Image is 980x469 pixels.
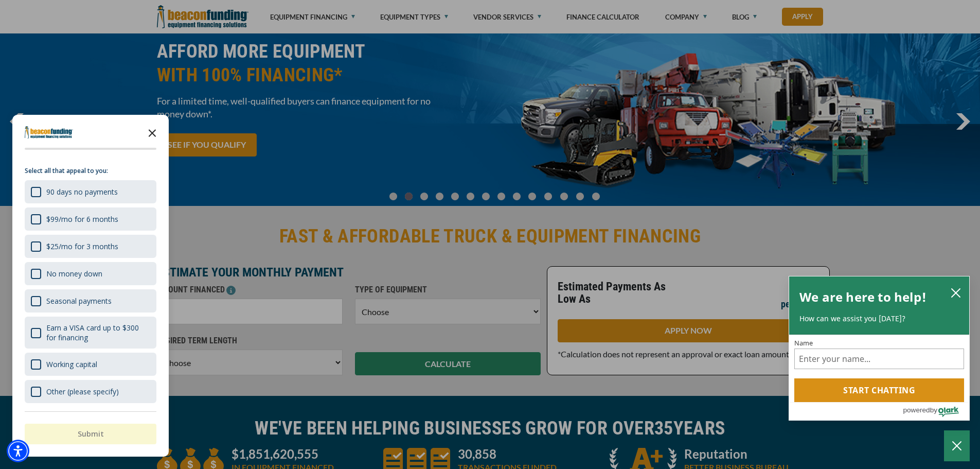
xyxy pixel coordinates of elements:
[903,403,969,420] a: Powered by Olark - open in a new tab
[25,380,156,403] div: Other (please specify)
[46,187,118,197] div: 90 days no payments
[948,285,964,300] button: close chatbox
[799,287,926,307] h2: We are here to help!
[142,122,163,143] button: Close the survey
[25,289,156,312] div: Seasonal payments
[46,214,118,224] div: $99/mo for 6 months
[25,424,156,444] button: Submit
[46,323,150,342] div: Earn a VISA card up to $300 for financing
[799,314,959,324] p: How can we assist you [DATE]?
[794,378,964,402] button: Start chatting
[46,359,97,369] div: Working capital
[25,262,156,285] div: No money down
[46,269,102,279] div: No money down
[25,317,156,349] div: Earn a VISA card up to $300 for financing
[25,353,156,376] div: Working capital
[12,115,169,457] div: Survey
[25,180,156,203] div: 90 days no payments
[25,126,73,138] img: Company logo
[794,349,964,369] input: Name
[903,404,930,416] span: powered
[25,166,156,176] p: Select all that appeal to you:
[46,296,112,306] div: Seasonal payments
[25,207,156,231] div: $99/mo for 6 months
[46,241,118,251] div: $25/mo for 3 months
[794,340,964,346] label: Name
[46,387,119,396] div: Other (please specify)
[7,440,29,462] div: Accessibility Menu
[789,276,970,421] div: olark chatbox
[25,235,156,258] div: $25/mo for 3 months
[930,404,937,416] span: by
[944,430,970,461] button: Close Chatbox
